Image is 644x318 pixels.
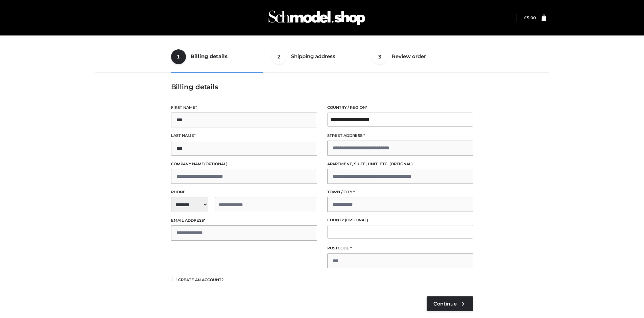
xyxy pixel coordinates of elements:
[171,277,177,281] input: Create an account?
[171,161,317,167] label: Company name
[327,132,473,139] label: Street address
[171,132,317,139] label: Last name
[204,162,228,166] span: (optional)
[524,15,536,20] bdi: 5.00
[327,217,473,223] label: County
[327,245,473,251] label: Postcode
[389,162,413,166] span: (optional)
[327,189,473,195] label: Town / City
[433,301,457,307] span: Continue
[171,104,317,111] label: First name
[171,217,317,224] label: Email address
[171,83,473,91] h3: Billing details
[171,189,317,195] label: Phone
[266,4,367,31] img: Schmodel Admin 964
[178,277,224,282] span: Create an account?
[524,15,527,20] span: £
[524,15,536,20] a: £5.00
[327,104,473,111] label: Country / Region
[345,218,368,222] span: (optional)
[327,161,473,167] label: Apartment, suite, unit, etc.
[427,296,473,311] a: Continue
